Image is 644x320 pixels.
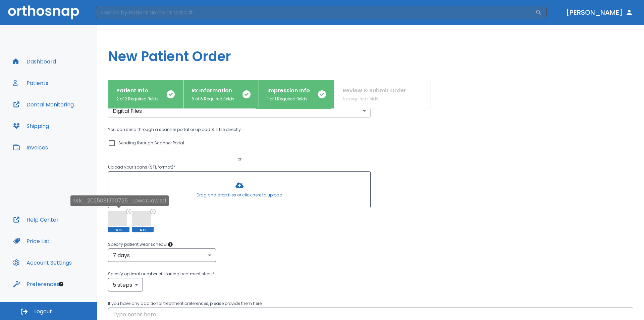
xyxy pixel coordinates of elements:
[118,139,184,147] p: Sending through Scanner Portal
[116,96,159,102] p: 2 of 2 Required fields
[563,6,636,18] button: [PERSON_NAME]
[9,212,63,228] button: Help Center
[9,75,52,91] button: Patients
[167,241,173,247] div: Tooltip anchor
[108,227,129,232] span: STL
[73,197,166,205] p: M.k._20250819110725_LowerJaw.stl
[108,248,216,262] div: 7 days
[9,96,78,112] button: Dental Monitoring
[108,300,633,308] p: If you have any additional treatment preferences, please provide them here:
[96,6,535,19] input: Search by Patient Name or Case #
[267,87,310,95] p: Impression Info
[9,139,52,155] button: Invoices
[132,227,154,232] span: STL
[9,233,54,249] button: Price List
[8,5,79,19] img: Orthosnap
[58,281,64,287] div: Tooltip anchor
[34,308,52,315] span: Logout
[9,276,63,292] button: Preferences
[192,87,234,95] p: Rx Information
[108,270,633,278] p: Specify optimal number of starting treatment steps *
[108,126,371,134] p: You can send through a scanner portal or upload STL file directly.
[108,278,143,291] div: 5 steps
[267,96,310,102] p: 1 of 1 Required fields
[9,53,60,70] button: Dashboard
[192,96,234,102] p: 6 of 6 Required fields
[108,155,371,163] p: or
[97,25,644,80] h1: New Patient Order
[108,240,633,248] p: Specify patient wear schedule *
[108,163,371,171] p: Upload your scans (STL format) *
[9,118,53,134] button: Shipping
[116,87,159,95] p: Patient Info
[108,104,371,118] div: Without label
[9,255,76,271] button: Account Settings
